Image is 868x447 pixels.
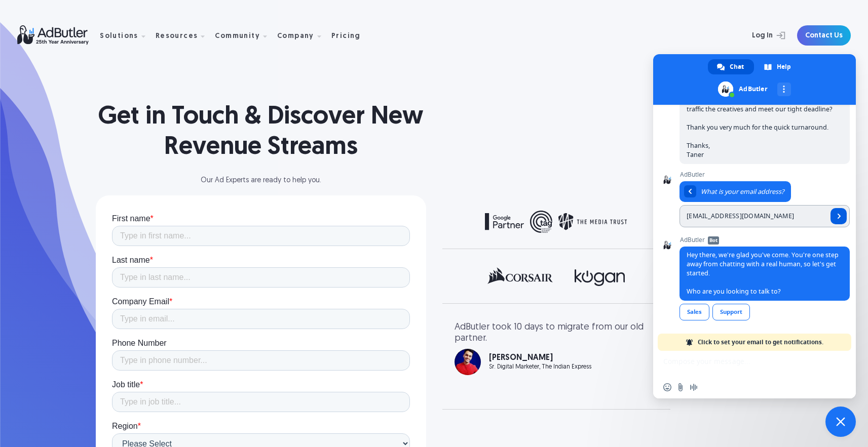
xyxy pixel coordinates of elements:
span: AdButler [680,236,850,243]
div: Community [215,33,260,40]
div: Solutions [100,20,154,52]
a: Contact Us [797,25,851,46]
div: Sr. Digital Marketer, The Indian Express [489,364,591,370]
span: Help [777,59,791,74]
div: Community [215,20,275,52]
div: previous slide [455,267,495,291]
span: Bot [708,236,719,245]
h1: Get in Touch & Discover New Revenue Streams [96,102,426,163]
div: Company [277,20,329,52]
div: 2 of 3 [455,267,658,288]
span: Click to set your email to get notifications. [698,334,823,351]
span: What is your email address? [701,187,784,196]
span: Hey there, we're glad you've come. You're one step away from chatting with a real human, so let's... [687,251,839,296]
span: AdButler [680,171,850,178]
a: Chat [708,59,754,74]
div: 1 of 3 [455,322,658,375]
div: AdButler took 10 days to migrate from our old partner. [455,322,658,344]
div: carousel [455,322,658,397]
a: Send [831,208,847,224]
input: Enter your email address... [680,205,827,227]
div: carousel [455,267,658,291]
div: 2 of 2 [455,211,658,233]
div: [PERSON_NAME] [489,354,591,362]
span: Insert an emoji [663,383,671,391]
span: Send a file [676,383,685,391]
a: Support [712,304,750,320]
div: next slide [618,322,658,397]
a: Help [755,59,801,74]
div: Resources [156,33,198,40]
a: Log In [725,25,791,46]
div: Solutions [100,33,138,40]
span: Audio message [690,383,698,391]
div: Pricing [331,33,361,40]
div: Our Ad Experts are ready to help you. [96,177,426,184]
div: previous slide [455,211,495,236]
div: next slide [618,267,658,291]
div: Resources [156,20,213,52]
div: Company [277,33,314,40]
a: Sales [680,304,709,320]
span: Chat [730,59,744,74]
a: Close chat [825,407,856,437]
div: carousel [455,211,658,236]
a: Pricing [331,31,369,40]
